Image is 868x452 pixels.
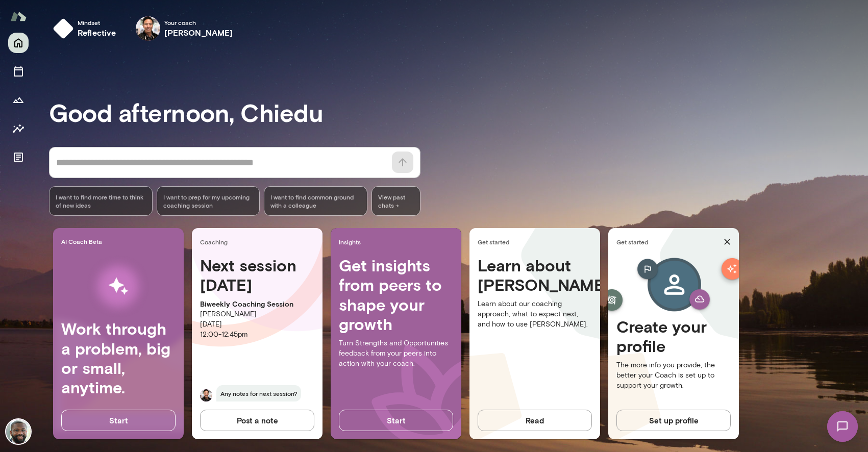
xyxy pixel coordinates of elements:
[164,18,233,27] span: Your coach
[163,193,254,209] span: I want to prep for my upcoming coaching session
[8,61,29,82] button: Sessions
[264,186,367,216] div: I want to find common ground with a colleague
[8,33,29,53] button: Home
[478,256,592,295] h4: Learn about [PERSON_NAME]
[136,16,160,41] img: Albert Villarde
[200,319,314,330] p: [DATE]
[61,410,176,431] button: Start
[200,330,314,340] p: 12:00 - 12:45pm
[10,7,27,26] img: Mento
[78,18,116,27] span: Mindset
[616,410,731,431] button: Set up profile
[157,186,260,216] div: I want to prep for my upcoming coaching session
[6,419,31,444] img: Chiedu Areh
[49,98,868,127] h3: Good afternoon, Chiedu
[53,18,73,39] img: mindset
[616,238,720,246] span: Get started
[78,27,116,39] h6: reflective
[200,410,314,431] button: Post a note
[49,12,125,45] button: Mindsetreflective
[216,385,301,401] span: Any notes for next session?
[61,237,180,245] span: AI Coach Beta
[73,254,164,319] img: AI Workflows
[61,319,176,397] h4: Work through a problem, big or small, anytime.
[8,90,29,110] button: Growth Plan
[621,256,727,317] img: Create profile
[164,27,233,39] h6: [PERSON_NAME]
[339,256,453,334] h4: Get insights from peers to shape your growth
[478,238,596,246] span: Get started
[200,256,314,295] h4: Next session [DATE]
[339,410,453,431] button: Start
[616,360,731,391] p: The more info you provide, the better your Coach is set up to support your growth.
[8,118,29,139] button: Insights
[478,410,592,431] button: Read
[129,12,240,45] div: Albert VillardeYour coach[PERSON_NAME]
[200,309,314,319] p: [PERSON_NAME]
[200,299,314,309] p: Biweekly Coaching Session
[616,317,731,356] h4: Create your profile
[478,299,592,330] p: Learn about our coaching approach, what to expect next, and how to use [PERSON_NAME].
[270,193,361,209] span: I want to find common ground with a colleague
[200,238,318,246] span: Coaching
[339,338,453,369] p: Turn Strengths and Opportunities feedback from your peers into action with your coach.
[56,193,146,209] span: I want to find more time to think of new ideas
[339,238,457,246] span: Insights
[200,389,212,401] img: Albert
[371,186,420,216] span: View past chats ->
[8,147,29,167] button: Documents
[49,186,153,216] div: I want to find more time to think of new ideas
